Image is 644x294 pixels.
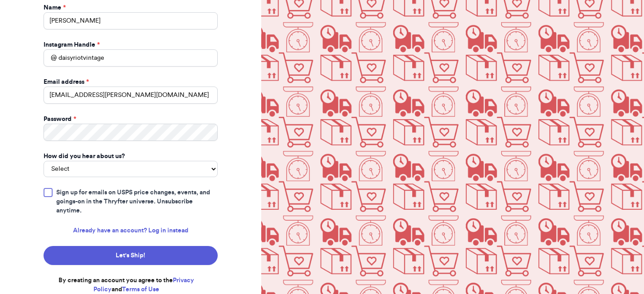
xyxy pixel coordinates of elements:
[44,3,66,12] label: Name
[44,40,100,49] label: Instagram Handle
[44,246,218,265] button: Let's Ship!
[44,49,57,67] div: @
[44,276,209,294] p: By creating an account you agree to the and
[44,115,76,124] label: Password
[73,226,188,235] a: Already have an account? Log in instead
[56,188,218,215] span: Sign up for emails on USPS price changes, events, and goings-on in the Thryfter universe. Unsubsc...
[122,286,159,293] a: Terms of Use
[44,77,89,87] label: Email address
[44,152,125,161] label: How did you hear about us?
